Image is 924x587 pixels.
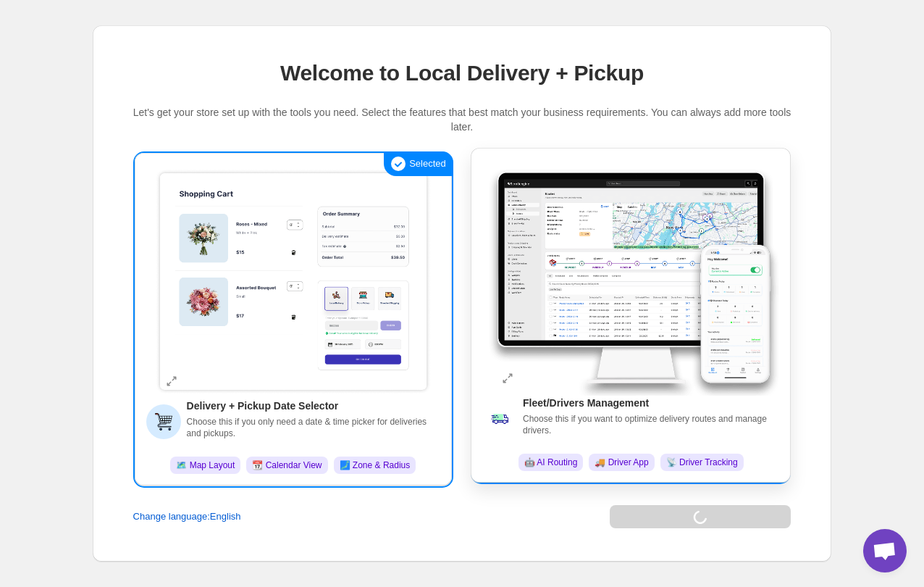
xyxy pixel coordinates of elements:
[595,457,648,468] span: 🚚 Driver App
[176,459,235,471] span: 🗺️ Map Layout
[491,410,508,428] img: van
[133,59,791,88] p: Welcome to Local Delivery + Pickup
[146,165,440,399] img: Simple Delivery Scheduler
[524,457,578,468] span: 🤖 AI Routing
[187,399,440,413] h3: Delivery + Pickup Date Selector
[133,105,791,134] p: Let's get your store set up with the tools you need. Select the features that best match your bus...
[133,511,241,522] button: Change language:English
[523,413,779,436] p: Choose this if you want to optimize delivery routes and manage drivers.
[523,396,779,410] h3: Fleet/Drivers Management
[482,159,779,396] img: Smart Routing & Driver Tools
[340,459,411,471] span: 🗾 Zone & Radius
[252,459,322,471] span: 📆 Calendar View
[666,457,738,468] span: 📡 Driver Tracking
[863,529,907,573] div: Open chat
[409,157,446,171] span: Selected
[187,416,440,439] p: Choose this if you only need a date & time picker for deliveries and pickups.
[155,413,172,430] img: cart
